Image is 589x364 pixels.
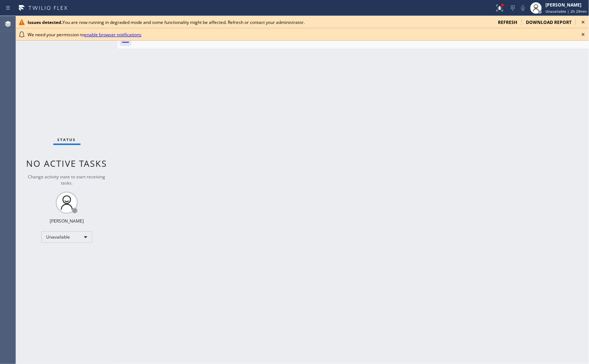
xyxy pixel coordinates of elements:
[545,2,587,8] div: [PERSON_NAME]
[58,137,76,142] span: Status
[26,157,107,169] span: No active tasks
[28,174,106,186] span: Change activity state to start receiving tasks.
[50,218,84,224] div: [PERSON_NAME]
[518,3,528,13] button: Mute
[41,231,92,243] div: Unavailable
[28,32,141,38] span: We need your permission to
[526,19,572,25] span: download report
[545,9,587,14] span: Unavailable | 2h 29min
[84,32,141,38] a: enable browser notifications
[28,19,492,25] div: You are now running in degraded mode and some functionality might be affected. Refresh or contact...
[28,19,62,25] b: Issues detected.
[498,19,517,25] span: refresh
